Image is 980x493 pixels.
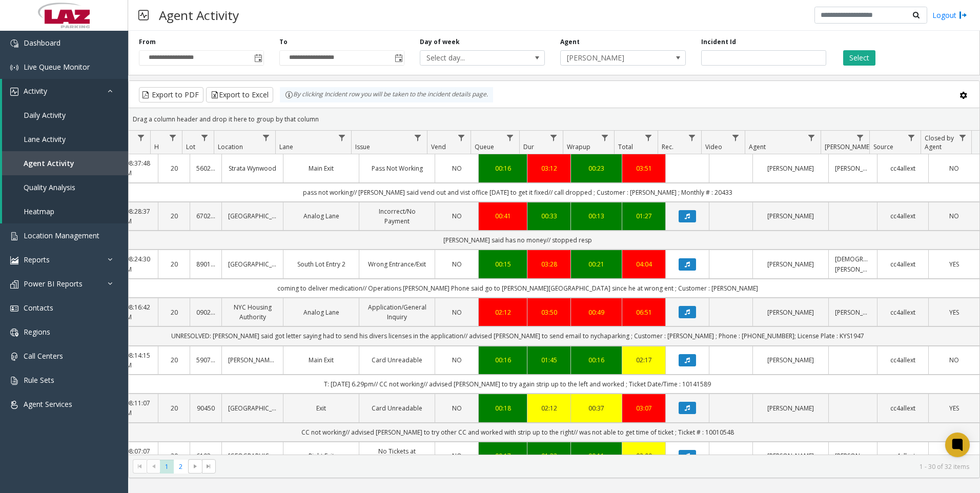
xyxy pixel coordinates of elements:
span: Page 1 [160,460,174,474]
span: Toggle popup [393,51,404,65]
img: 'icon' [10,401,18,409]
span: Power BI Reports [24,279,83,289]
a: 20 [165,211,183,221]
a: 02:12 [534,403,564,413]
span: Quality Analysis [24,182,75,192]
a: 20 [165,307,183,317]
div: 02:12 [485,307,521,317]
div: 06:51 [628,307,659,317]
a: Pass Not Working [365,163,428,173]
a: Location Filter Menu [259,131,273,145]
a: 00:49 [577,307,616,317]
span: Call Centers [24,351,63,361]
a: Logout [932,10,967,20]
a: [PERSON_NAME] [759,307,822,317]
img: 'icon' [10,39,18,48]
a: NO [935,451,973,461]
a: [PERSON_NAME] [835,163,871,173]
span: Location Management [24,231,99,240]
img: 'icon' [10,256,18,264]
div: 00:21 [577,259,616,269]
a: cc4allext [884,211,922,221]
span: Issue [355,142,370,151]
a: 00:16 [485,355,521,365]
a: [GEOGRAPHIC_DATA] [228,259,277,269]
div: 03:28 [534,259,564,269]
div: 00:41 [485,211,521,221]
span: Vend [431,142,446,151]
a: Analog Lane [290,307,353,317]
span: NO [949,356,959,364]
span: YES [949,260,959,269]
span: NO [452,164,462,173]
button: Select [843,50,875,66]
div: By clicking Incident row you will be taken to the incident details page. [280,87,493,102]
a: NO [441,211,472,221]
td: [PERSON_NAME] said has no money// stopped resp [55,231,979,250]
span: YES [949,404,959,413]
span: Rec. [662,142,673,151]
a: [PERSON_NAME] [835,451,871,461]
a: cc4allext [884,403,922,413]
img: 'icon' [10,88,18,96]
a: Card Unreadable [365,403,428,413]
td: T: [DATE] 6.29pm// CC not working// advised [PERSON_NAME] to try again strip up to the left and w... [55,375,979,394]
a: cc4allext [884,355,922,365]
div: 01:32 [534,451,564,461]
a: 560255 [196,163,215,173]
a: 670263 [196,211,215,221]
span: Reports [24,255,50,264]
td: CC not working// advised [PERSON_NAME] to try other CC and worked with strip up to the right// wa... [55,423,979,442]
a: 90450 [196,403,215,413]
span: Go to the last page [205,462,213,470]
span: Lane Activity [24,134,66,144]
div: 00:11 [577,451,616,461]
span: Daily Activity [24,110,66,120]
span: Dashboard [24,38,60,48]
span: Dur [523,142,534,151]
a: No Tickets at [GEOGRAPHIC_DATA] [365,446,428,466]
a: 00:23 [577,163,616,173]
h3: Agent Activity [154,3,244,28]
a: Heatmap [2,199,128,223]
a: cc4allext [884,259,922,269]
a: YES [935,307,973,317]
span: Activity [24,86,47,96]
div: 00:18 [485,403,521,413]
span: Total [618,142,633,151]
span: Page 2 [174,460,188,474]
a: NYC Housing Authority [228,302,277,322]
span: [PERSON_NAME] [825,142,871,151]
a: 00:37 [577,403,616,413]
span: Lot [186,142,195,151]
div: 01:45 [534,355,564,365]
span: NO [452,308,462,317]
span: Regions [24,327,50,337]
label: Day of week [420,37,460,47]
a: 03:51 [628,163,659,173]
span: NO [452,451,462,460]
a: NO [935,211,973,221]
span: Live Queue Monitor [24,62,90,72]
div: 04:04 [628,259,659,269]
img: 'icon' [10,64,18,72]
a: [PERSON_NAME] [759,259,822,269]
span: NO [452,404,462,413]
button: Export to PDF [139,87,203,102]
a: 590700 [196,355,215,365]
a: Video Filter Menu [729,131,743,145]
label: Incident Id [701,37,736,47]
a: 00:33 [534,211,564,221]
img: 'icon' [10,377,18,385]
a: 03:50 [534,307,564,317]
span: NO [452,260,462,269]
a: 20 [165,259,183,269]
a: cc4allext [884,163,922,173]
div: Data table [129,131,979,455]
a: Rec. Filter Menu [685,131,699,145]
img: 'icon' [10,353,18,361]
